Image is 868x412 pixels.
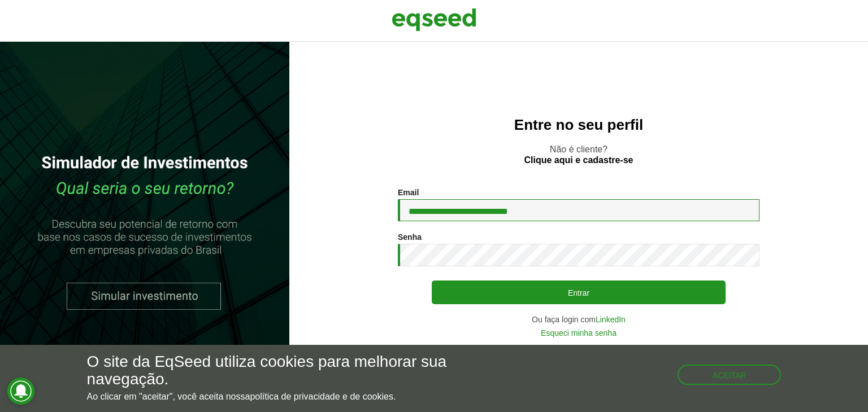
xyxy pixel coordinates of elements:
[87,353,504,388] h5: O site da EqSeed utiliza cookies para melhorar sua navegação.
[398,233,422,241] label: Senha
[596,315,626,323] a: LinkedIn
[87,391,504,402] p: Ao clicar em "aceitar", você aceita nossa .
[312,144,845,165] p: Não é cliente?
[398,315,759,323] div: Ou faça login com
[398,189,419,196] label: Email
[541,329,617,337] a: Esqueci minha senha
[678,365,782,385] button: Aceitar
[392,6,476,34] img: EqSeed Logo
[312,117,845,133] h2: Entre no seu perfil
[250,392,393,401] a: política de privacidade e de cookies
[432,280,726,304] button: Entrar
[524,156,633,165] a: Clique aqui e cadastre-se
